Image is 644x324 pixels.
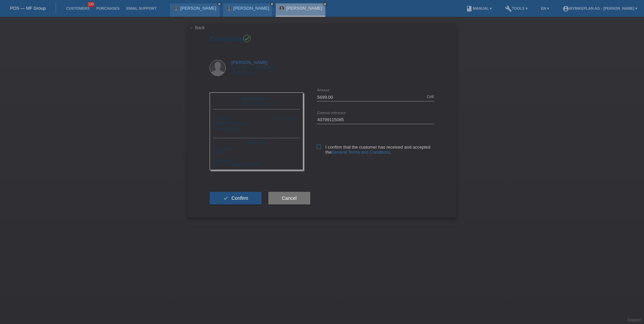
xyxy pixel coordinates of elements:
a: [PERSON_NAME] [286,6,322,11]
a: Email Support [123,6,160,10]
h1: Complete [210,35,434,43]
div: Mybikeplan AG [215,96,298,101]
span: 40799115085 [213,126,240,131]
a: [PERSON_NAME] [180,6,216,11]
a: Support [627,318,641,322]
a: buildTools ▾ [502,6,531,10]
a: ← Back [190,25,205,30]
i: check [223,195,228,201]
i: check [244,35,250,42]
div: [GEOGRAPHIC_DATA] [215,101,298,106]
span: Cancel [282,195,297,201]
a: [PERSON_NAME] [233,6,269,11]
div: [DATE] 09:41 [213,138,300,146]
i: build [505,5,512,12]
a: close [217,2,222,6]
span: 100 [87,2,95,7]
i: account_circle [562,5,569,12]
a: Customers [63,6,93,10]
a: [PERSON_NAME] [231,60,267,65]
a: account_circleMybikeplan AG - [PERSON_NAME] ▾ [559,6,641,10]
a: close [323,2,327,6]
label: I confirm that the customer has received and accepted the . [317,145,434,155]
a: Purchases [93,6,123,10]
div: [DATE] POSP00025339 [213,116,245,131]
a: POS — MF Group [10,6,46,11]
button: check Confirm [210,192,262,205]
a: bookManual ▾ [463,6,495,10]
a: General Terms and Conditions [331,150,390,155]
div: CHF 5'699.00 [273,116,300,121]
a: close [270,2,274,6]
div: [STREET_ADDRESS] 4132 Muttenz [231,60,275,75]
a: EN ▾ [538,6,552,10]
i: close [323,2,327,6]
span: Confirm [231,195,248,201]
i: book [466,5,473,12]
button: Cancel [268,192,310,205]
div: CHF [427,95,434,99]
div: Merchant-ID: 54204 Card-Number: [CREDIT_CARD_NUMBER] [213,146,300,166]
